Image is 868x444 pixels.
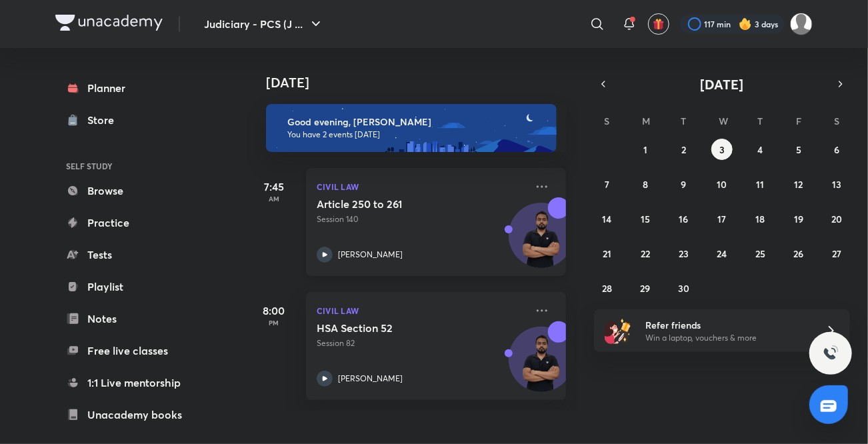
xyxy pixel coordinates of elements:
p: [PERSON_NAME] [338,249,403,261]
button: September 3, 2025 [711,139,733,160]
button: September 7, 2025 [597,173,618,195]
h5: 8:00 [247,303,301,319]
abbr: September 13, 2025 [832,178,841,191]
button: September 5, 2025 [788,139,809,160]
p: AM [247,195,301,203]
button: avatar [648,13,669,35]
button: September 1, 2025 [635,139,656,160]
a: Practice [55,209,210,236]
button: September 8, 2025 [635,173,656,195]
button: September 13, 2025 [826,173,847,195]
button: September 9, 2025 [673,173,695,195]
abbr: September 8, 2025 [643,178,648,191]
a: Notes [55,305,210,332]
a: 1:1 Live mentorship [55,369,210,396]
abbr: September 10, 2025 [717,178,727,191]
p: Session 140 [317,213,526,225]
abbr: September 22, 2025 [641,247,650,260]
img: Shivangee Singh [790,13,813,35]
button: September 22, 2025 [635,243,656,264]
p: Win a laptop, vouchers & more [645,332,809,344]
button: Judiciary - PCS (J ... [196,11,332,37]
abbr: September 16, 2025 [679,213,689,225]
span: [DATE] [701,75,744,93]
abbr: September 28, 2025 [602,282,612,295]
abbr: September 6, 2025 [834,143,839,156]
h4: [DATE] [266,75,579,91]
abbr: September 15, 2025 [641,213,650,225]
abbr: September 7, 2025 [605,178,609,191]
button: September 27, 2025 [826,243,847,264]
p: You have 2 events [DATE] [287,129,545,140]
button: September 19, 2025 [788,208,809,229]
button: September 25, 2025 [749,243,771,264]
button: September 15, 2025 [635,208,656,229]
button: September 4, 2025 [749,139,771,160]
abbr: September 11, 2025 [756,178,764,191]
abbr: September 20, 2025 [831,213,842,225]
h5: HSA Section 52 [317,321,483,335]
abbr: Monday [642,115,650,127]
button: September 26, 2025 [788,243,809,264]
h5: Article 250 to 261 [317,197,483,211]
abbr: September 19, 2025 [794,213,803,225]
abbr: September 26, 2025 [793,247,803,260]
abbr: September 30, 2025 [678,282,689,295]
abbr: September 25, 2025 [755,247,765,260]
a: Free live classes [55,337,210,364]
abbr: September 24, 2025 [717,247,727,260]
abbr: September 1, 2025 [643,143,647,156]
abbr: September 27, 2025 [832,247,841,260]
abbr: September 4, 2025 [757,143,763,156]
button: September 30, 2025 [673,277,695,299]
a: Store [55,107,210,133]
abbr: September 12, 2025 [794,178,803,191]
button: September 12, 2025 [788,173,809,195]
img: Company Logo [55,15,163,31]
button: September 11, 2025 [749,173,771,195]
img: avatar [653,18,665,30]
button: September 16, 2025 [673,208,695,229]
abbr: September 9, 2025 [681,178,687,191]
abbr: Saturday [834,115,839,127]
h5: 7:45 [247,179,301,195]
img: Avatar [509,210,573,274]
abbr: September 14, 2025 [603,213,612,225]
abbr: Wednesday [719,115,728,127]
abbr: September 17, 2025 [717,213,726,225]
abbr: September 21, 2025 [603,247,611,260]
p: [PERSON_NAME] [338,373,403,385]
button: September 24, 2025 [711,243,733,264]
img: ttu [823,345,839,361]
button: September 20, 2025 [826,208,847,229]
abbr: September 5, 2025 [796,143,801,156]
abbr: September 3, 2025 [719,143,725,156]
abbr: Sunday [605,115,610,127]
p: Civil Law [317,303,526,319]
abbr: September 23, 2025 [679,247,689,260]
img: Avatar [509,334,573,398]
a: Company Logo [55,15,163,34]
p: PM [247,319,301,327]
p: Session 82 [317,337,526,349]
button: September 18, 2025 [749,208,771,229]
img: streak [739,17,752,31]
a: Unacademy books [55,401,210,428]
button: [DATE] [613,75,831,93]
h6: Refer friends [645,318,809,332]
button: September 14, 2025 [597,208,618,229]
abbr: September 29, 2025 [641,282,651,295]
a: Tests [55,241,210,268]
p: Civil Law [317,179,526,195]
img: referral [605,317,631,344]
a: Planner [55,75,210,101]
img: evening [266,104,557,152]
a: Browse [55,177,210,204]
a: Playlist [55,273,210,300]
button: September 17, 2025 [711,208,733,229]
h6: Good evening, [PERSON_NAME] [287,116,545,128]
button: September 28, 2025 [597,277,618,299]
button: September 10, 2025 [711,173,733,195]
button: September 2, 2025 [673,139,695,160]
abbr: Friday [796,115,801,127]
